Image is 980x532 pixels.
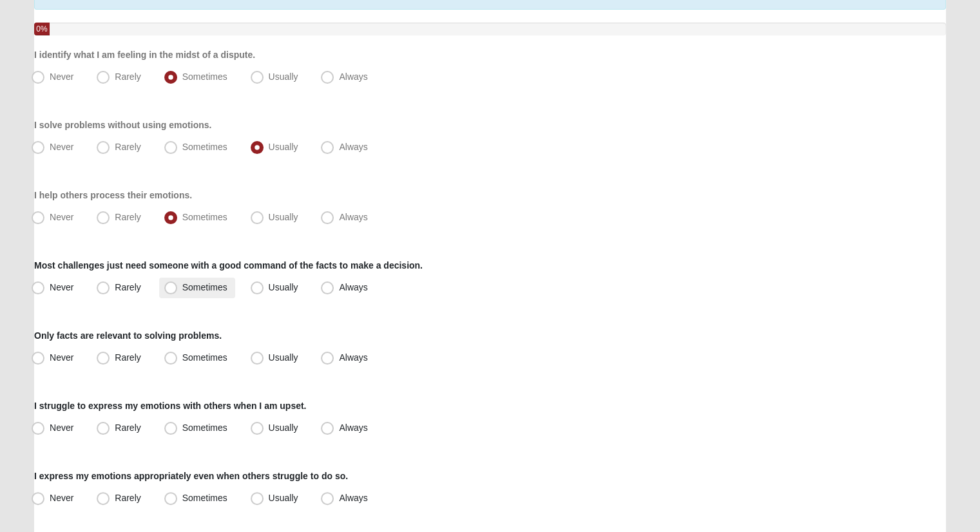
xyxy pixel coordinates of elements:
label: I solve problems without using emotions. [34,119,211,131]
span: Never [50,352,73,363]
label: I help others process their emotions. [34,189,192,202]
span: Never [50,493,73,503]
span: Never [50,423,73,433]
label: Only facts are relevant to solving problems. [34,329,222,342]
div: 0% [34,23,50,35]
span: Never [50,71,73,82]
label: Most challenges just need someone with a good command of the facts to make a decision. [34,259,423,272]
span: Rarely [115,282,140,292]
span: Always [339,493,367,503]
span: Sometimes [182,352,227,363]
span: Never [50,282,73,292]
span: Never [50,142,73,152]
label: I express my emotions appropriately even when others struggle to do so. [34,470,348,482]
span: Sometimes [182,423,227,433]
span: Rarely [115,212,140,222]
span: Sometimes [182,212,227,222]
span: Always [339,282,367,292]
span: Rarely [115,423,140,433]
span: Always [339,212,367,222]
span: Sometimes [182,71,227,82]
span: Usually [269,493,298,503]
span: Usually [269,71,298,82]
span: Always [339,71,367,82]
span: Always [339,352,367,363]
span: Never [50,212,73,222]
label: I identify what I am feeling in the midst of a dispute. [34,48,255,61]
span: Usually [269,212,298,222]
span: Always [339,142,367,152]
span: Usually [269,142,298,152]
span: Rarely [115,352,140,363]
span: Usually [269,352,298,363]
span: Always [339,423,367,433]
label: I struggle to express my emotions with others when I am upset. [34,399,306,412]
span: Sometimes [182,282,227,292]
span: Sometimes [182,142,227,152]
span: Usually [269,423,298,433]
span: Rarely [115,71,140,82]
span: Sometimes [182,493,227,503]
span: Rarely [115,493,140,503]
span: Rarely [115,142,140,152]
span: Usually [269,282,298,292]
